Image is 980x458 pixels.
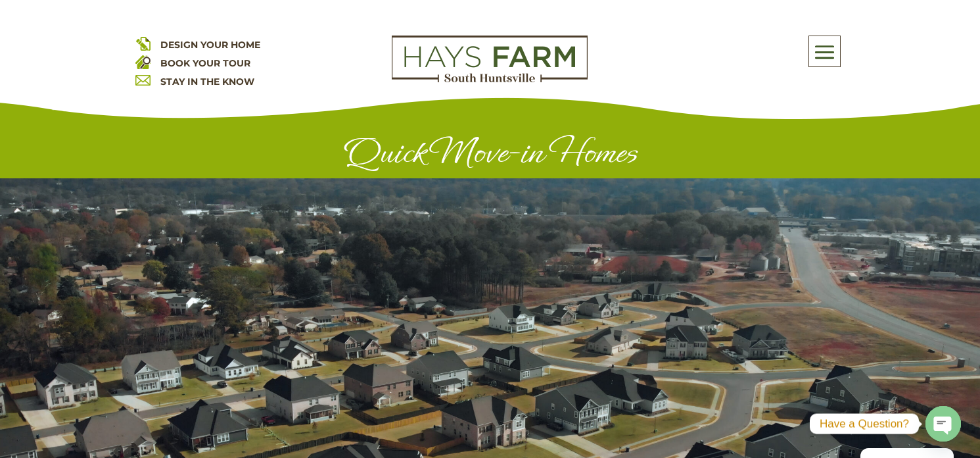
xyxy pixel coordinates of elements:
img: Logo [392,36,588,83]
a: STAY IN THE KNOW [160,76,254,88]
a: BOOK YOUR TOUR [160,57,250,69]
h1: Quick Move-in Homes [135,133,845,178]
a: hays farm homes huntsville development [392,74,588,86]
img: book your home tour [135,54,151,69]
